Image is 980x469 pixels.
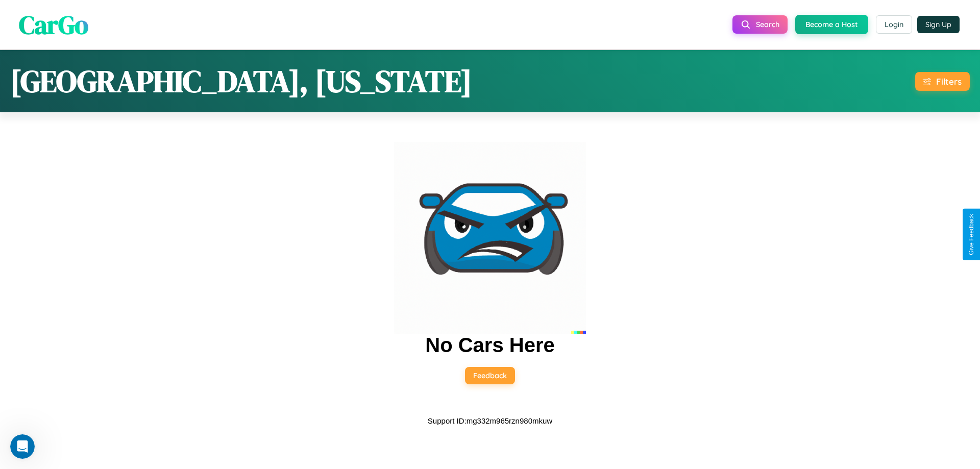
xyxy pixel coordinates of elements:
button: Login [876,15,912,34]
span: CarGo [19,7,88,42]
h1: [GEOGRAPHIC_DATA], [US_STATE] [10,60,472,102]
button: Filters [915,72,970,91]
h2: No Cars Here [425,334,554,357]
button: Search [732,15,788,34]
div: Filters [936,76,962,87]
img: car [394,142,586,334]
p: Support ID: mg332m965rzn980mkuw [428,414,552,428]
button: Become a Host [795,15,868,34]
button: Sign Up [917,16,960,33]
iframe: Intercom live chat [10,434,35,459]
span: Search [756,20,779,29]
button: Feedback [465,367,515,384]
div: Give Feedback [968,214,975,255]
